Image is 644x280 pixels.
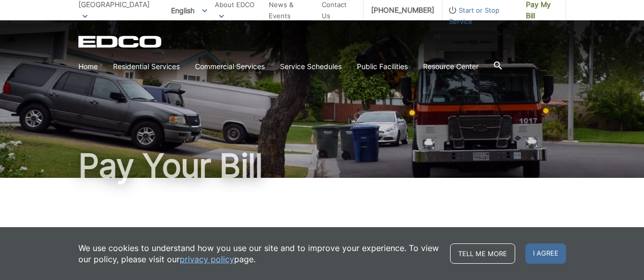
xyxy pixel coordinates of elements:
[450,243,515,264] a: Tell me more
[113,61,180,72] a: Residential Services
[78,61,98,72] a: Home
[163,2,215,19] span: English
[195,61,265,72] a: Commercial Services
[78,36,163,48] a: EDCD logo. Return to the homepage.
[180,254,234,265] a: privacy policy
[280,61,342,72] a: Service Schedules
[78,149,566,182] h1: Pay Your Bill
[78,242,440,265] p: We use cookies to understand how you use our site and to improve your experience. To view our pol...
[525,243,566,264] span: I agree
[423,61,479,72] a: Resource Center
[357,61,408,72] a: Public Facilities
